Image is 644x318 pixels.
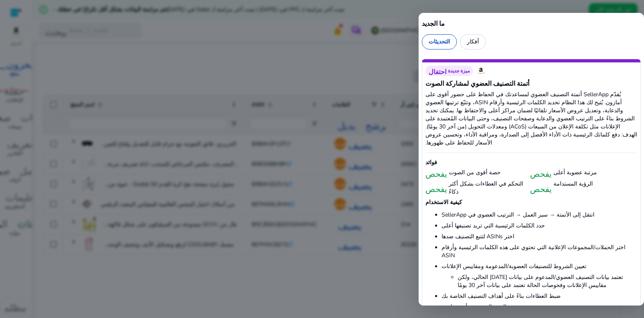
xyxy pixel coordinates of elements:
img: أمازون [476,66,486,76]
font: تعتمد بيانات التصنيف العضوي/المدعوم على بيانات [DATE] الحالي، ولكن مقاييس الإعلانات وفحوصات الحال... [458,273,623,289]
font: حدد التردد الذي يجب أن يعمل به [442,303,517,311]
font: ما الجديد [422,19,445,28]
font: احتفال [429,67,446,75]
font: اختر الحملات/المجموعات الإعلانية التي تحتوي على هذه الكلمات الرئيسية وأرقام ASIN [442,244,625,259]
font: ميزة جديدة [448,68,470,74]
font: التحكم في العطاءات بشكل أكثر ذكاءً [449,180,523,196]
font: يفحص [530,183,552,193]
font: يُقدّم SellerApp أتمتة التصنيف العضوي لمساعدتك في الحفاظ على حضور أقوى على أمازون. يُتيح لك هذا ا... [425,91,637,147]
font: حصة أقوى من الصوت [449,169,501,176]
font: فوائد [425,159,437,166]
font: اختر ASINs لتتبع التصنيف ضدها [442,233,514,240]
font: يفحص [530,168,552,178]
font: يفحص [425,168,447,178]
font: انتقل إلى الأتمتة → سير العمل → الترتيب العضوي في SellerApp [442,211,594,219]
font: حدد الكلمات الرئيسية التي تريد تصنيفها أعلى [442,222,545,229]
font: كيفية الاستخدام [425,198,462,206]
font: تعيين الشروط للتصنيفات العضوية/المدعومة ومقاييس الإعلانات [442,262,586,270]
font: ضبط العطاءات بناءً على أهداف التصنيف الخاصة بك [442,292,561,300]
font: الرؤية المستدامة [553,180,593,188]
font: أتمتة التصنيف العضوي لمشاركة الصوت [425,79,529,88]
font: مرتبة عضوية أعلى [553,169,597,176]
font: أفكار [467,38,479,45]
font: يفحص [425,183,447,193]
font: التحديثات [429,38,450,45]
